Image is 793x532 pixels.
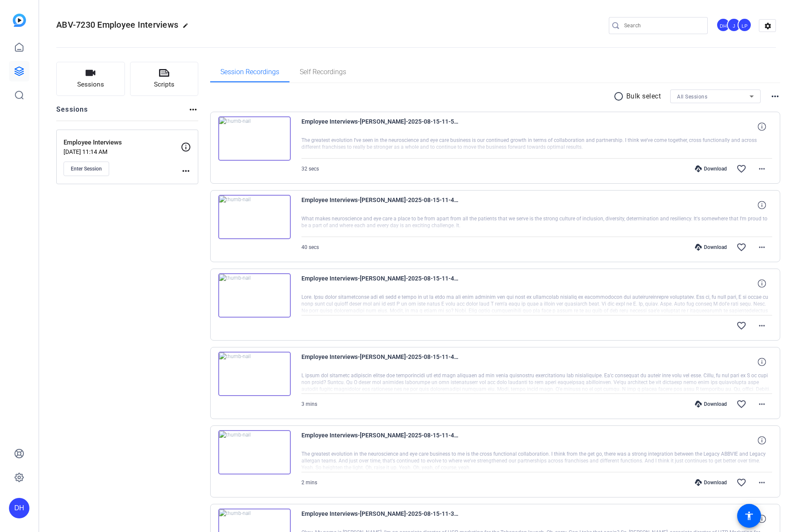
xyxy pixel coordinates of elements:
[301,352,459,372] span: Employee Interviews-[PERSON_NAME]-2025-08-15-11-42-05-087-0
[301,116,459,137] span: Employee Interviews-[PERSON_NAME]-2025-08-15-11-50-55-408-0
[757,164,767,174] mat-icon: more_horiz
[736,321,747,331] mat-icon: favorite_border
[13,14,26,27] img: blue-gradient.svg
[770,91,780,101] mat-icon: more_horiz
[738,18,752,32] div: LP
[738,18,752,33] ngx-avatar: Linda Pizzico
[300,69,346,75] span: Self Recordings
[188,104,198,115] mat-icon: more_horiz
[757,399,767,409] mat-icon: more_horiz
[71,165,102,172] span: Enter Session
[64,138,181,147] p: Employee Interviews
[736,164,747,174] mat-icon: favorite_border
[736,242,747,252] mat-icon: favorite_border
[130,62,199,96] button: Scripts
[716,18,731,33] ngx-avatar: Dan Hoffman
[182,23,193,33] mat-icon: edit
[218,430,291,474] img: thumb-nail
[218,352,291,396] img: thumb-nail
[624,20,701,31] input: Search
[744,511,754,521] mat-icon: accessibility
[154,80,174,90] span: Scripts
[691,401,731,408] div: Download
[181,166,191,176] mat-icon: more_horiz
[64,148,181,155] p: [DATE] 11:14 AM
[691,479,731,486] div: Download
[56,62,125,96] button: Sessions
[727,18,741,32] div: J
[218,273,291,318] img: thumb-nail
[301,430,459,451] span: Employee Interviews-[PERSON_NAME]-2025-08-15-11-40-12-632-0
[301,244,319,250] span: 40 secs
[218,116,291,161] img: thumb-nail
[56,20,178,30] span: ABV-7230 Employee Interviews
[626,91,661,101] p: Bulk select
[757,321,767,331] mat-icon: more_horiz
[677,94,707,100] span: All Sessions
[301,273,459,294] span: Employee Interviews-[PERSON_NAME]-2025-08-15-11-47-34-142-0
[9,498,29,518] div: DH
[301,195,459,215] span: Employee Interviews-[PERSON_NAME]-2025-08-15-11-49-47-967-0
[736,477,747,488] mat-icon: favorite_border
[736,399,747,409] mat-icon: favorite_border
[301,166,319,172] span: 32 secs
[759,20,776,32] mat-icon: settings
[220,69,279,75] span: Session Recordings
[691,244,731,251] div: Download
[301,509,459,529] span: Employee Interviews-[PERSON_NAME]-2025-08-15-11-35-25-281-0
[614,91,626,101] mat-icon: radio_button_unchecked
[64,162,109,176] button: Enter Session
[218,195,291,239] img: thumb-nail
[301,401,317,407] span: 3 mins
[77,80,104,90] span: Sessions
[757,242,767,252] mat-icon: more_horiz
[691,165,731,172] div: Download
[727,18,742,33] ngx-avatar: James
[301,480,317,486] span: 2 mins
[757,477,767,488] mat-icon: more_horiz
[716,18,730,32] div: DH
[56,104,88,121] h2: Sessions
